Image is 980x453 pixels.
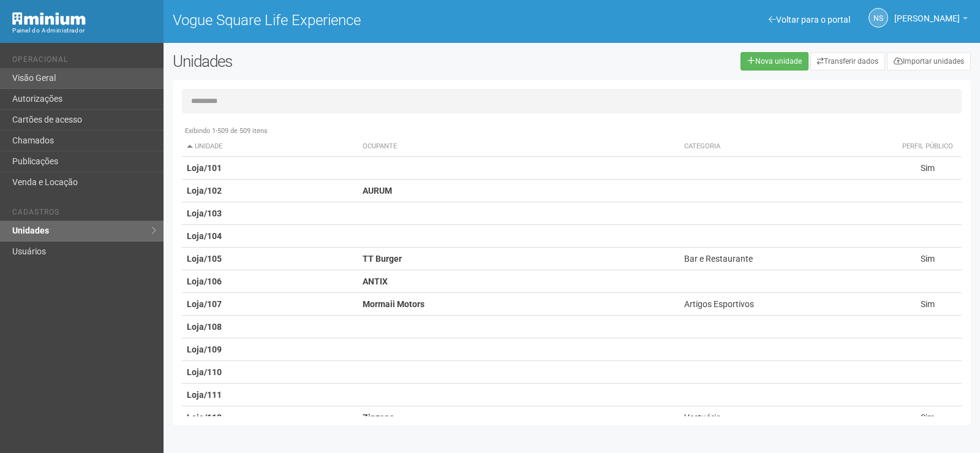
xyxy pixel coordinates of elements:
[921,163,935,173] span: Sim
[679,293,894,316] td: Artigos Esportivos
[187,345,222,354] strong: Loja/109
[769,15,850,25] a: Voltar para o portal
[679,248,894,270] td: Bar e Restaurante
[358,137,679,157] th: Ocupante: activate to sort column ascending
[894,2,960,23] span: Nicolle Silva
[182,137,358,157] th: Unidade: activate to sort column descending
[921,413,935,422] span: Sim
[187,413,222,422] strong: Loja/112
[363,413,394,422] strong: Zinzane
[363,276,388,286] strong: ANTIX
[187,367,222,377] strong: Loja/110
[363,299,424,309] strong: Mormaii Motors
[887,52,971,70] a: Importar unidades
[810,52,885,70] a: Transferir dados
[187,254,222,264] strong: Loja/105
[679,137,894,157] th: Categoria: activate to sort column ascending
[187,186,222,196] strong: Loja/102
[893,137,962,157] th: Perfil público: activate to sort column ascending
[921,254,935,264] span: Sim
[679,406,894,429] td: Vestuário
[741,52,809,70] a: Nova unidade
[187,322,222,332] strong: Loja/108
[869,8,888,28] a: NS
[182,126,962,137] div: Exibindo 1-509 de 509 itens
[894,15,968,25] a: [PERSON_NAME]
[187,299,222,309] strong: Loja/107
[173,12,563,28] h1: Vogue Square Life Experience
[12,55,154,68] li: Operacional
[363,186,392,196] strong: AURUM
[12,12,86,25] img: Minium
[187,276,222,286] strong: Loja/106
[12,208,154,221] li: Cadastros
[187,208,222,218] strong: Loja/103
[187,231,222,241] strong: Loja/104
[173,52,495,70] h2: Unidades
[12,25,154,36] div: Painel do Administrador
[187,390,222,400] strong: Loja/111
[363,254,402,264] strong: TT Burger
[187,163,222,173] strong: Loja/101
[921,299,935,309] span: Sim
